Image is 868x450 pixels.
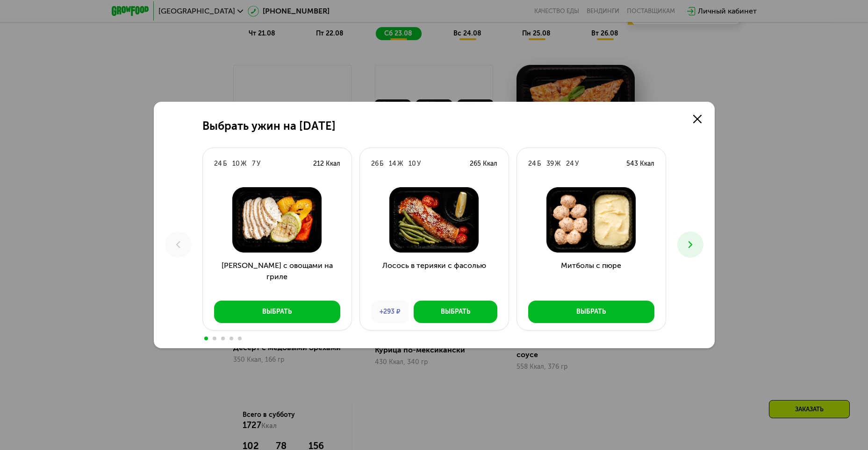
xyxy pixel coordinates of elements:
div: У [575,159,579,169]
div: Выбрать [576,307,606,316]
div: +293 ₽ [371,301,409,323]
div: Б [380,159,383,169]
div: Ж [397,159,403,169]
h2: Выбрать ужин на [DATE] [202,120,336,133]
div: 14 [389,159,396,169]
img: Митболы с пюре [524,187,658,253]
div: 10 [232,159,240,169]
div: 24 [214,159,222,169]
div: 24 [566,159,574,169]
div: 212 Ккал [313,159,340,169]
div: 39 [546,159,554,169]
button: Выбрать [528,301,654,323]
div: У [417,159,421,169]
div: Б [223,159,227,169]
h3: [PERSON_NAME] с овощами на гриле [203,260,352,294]
div: 24 [528,159,536,169]
div: Ж [555,159,560,169]
h3: Лосось в терияки с фасолью [360,260,509,294]
h3: Митболы с пюре [517,260,666,294]
div: 26 [371,159,379,169]
div: Ж [241,159,246,169]
div: 543 Ккал [626,159,654,169]
div: 7 [252,159,256,169]
div: 10 [409,159,416,169]
button: Выбрать [214,301,340,323]
div: Выбрать [441,307,470,316]
div: У [257,159,260,169]
button: Выбрать [414,301,497,323]
div: Б [537,159,541,169]
div: Выбрать [262,307,292,316]
img: Лосось в терияки с фасолью [367,187,501,253]
img: Курица с овощами на гриле [210,187,344,253]
div: 265 Ккал [470,159,497,169]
